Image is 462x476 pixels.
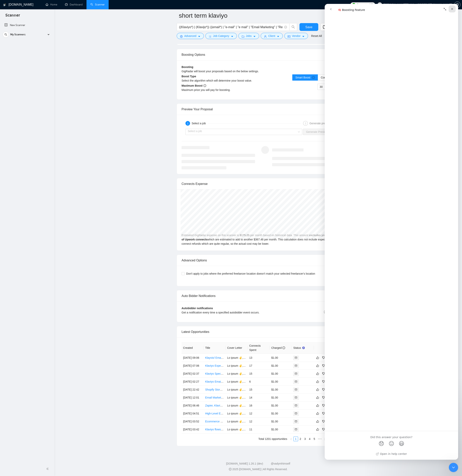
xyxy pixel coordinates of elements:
[298,437,303,441] a: 2
[295,372,297,375] span: mail
[209,35,211,38] span: bars
[322,356,325,359] span: dislike
[192,121,208,126] div: Select a job
[4,21,50,29] a: New Scanner
[317,437,323,441] li: Next 5 Pages
[322,380,325,383] span: dislike
[295,365,297,367] span: mail
[177,33,204,39] button: settingAdvancedcaret-down
[205,428,235,431] a: Klaviyo flows and design
[46,3,57,6] a: homeHome
[316,404,319,407] span: like
[315,387,320,392] button: like
[182,354,204,362] td: [DATE] 09:06
[179,11,332,20] input: Scanner name...
[288,35,290,38] span: idcard
[270,394,292,402] td: $1.00
[315,411,320,416] button: like
[303,437,307,441] a: 3
[322,420,325,423] span: dislike
[204,418,226,426] td: Ecommerce Retargeting &amp; CRO Analyst (Freelance/Contract)
[258,437,287,441] li: Total 1201 opportunities
[271,346,285,349] span: Charged
[270,402,292,410] td: $1.00
[305,25,312,30] span: Save
[182,394,204,402] td: [DATE] 12:01
[454,3,460,6] span: setting
[454,2,460,8] button: setting
[182,69,297,73] div: GigRadar will boost your proposals based on the below settings.
[302,35,305,38] span: caret-down
[270,418,292,426] td: $1.00
[246,34,252,38] span: Jobs
[182,418,204,426] td: [DATE] 03:52
[270,410,292,418] td: $1.00
[270,426,292,433] td: $1.00
[204,342,226,354] th: Title
[357,3,368,7] span: Connects:
[261,33,283,39] button: userClientcaret-down
[290,438,292,440] span: left
[204,410,226,418] td: High-Level Email Marketing Expert Needed for Complete Email Setup
[182,310,297,315] div: Get a notification every time a specified autobidder event occurs.
[316,420,319,423] span: like
[315,379,320,384] button: like
[264,35,267,38] span: user
[295,412,297,415] span: mail
[204,378,226,386] td: Klaviyo Email Flow Design and Template Creation
[182,75,196,78] b: Boost Type
[308,437,312,441] a: 4
[226,342,248,354] th: Cover Letter
[295,76,315,79] span: Smart Boost
[248,354,270,362] td: 13
[3,2,6,8] img: logo
[46,467,50,471] span: double-left
[204,426,226,433] td: Klaviyo flows and design
[180,35,183,38] span: setting
[182,386,204,394] td: [DATE] 22:42
[322,364,325,367] span: dislike
[3,31,9,38] button: search
[282,346,285,349] span: info-circle
[321,411,326,416] button: dislike
[305,122,306,125] span: 2
[321,395,326,400] button: dislike
[213,34,229,38] span: Job Category
[182,402,204,410] td: [DATE] 06:46
[292,342,314,354] th: Status
[3,33,9,36] span: search
[2,12,23,21] span: Scanner
[248,394,270,402] td: 14
[449,463,458,472] iframe: Intercom live chat
[289,23,297,31] button: search
[322,428,325,431] span: dislike
[292,34,300,38] span: Vendor
[182,290,335,301] div: Auto Bidder Notifications
[182,362,204,370] td: [DATE] 07:06
[182,178,335,189] div: Connects Expense
[253,35,256,38] span: caret-down
[295,380,297,383] span: mail
[205,396,263,399] a: Email Marketing Support - Mailchimp + Hubspot
[290,25,297,29] span: search
[321,379,326,384] button: dislike
[229,468,232,471] span: copyright
[315,355,320,360] button: like
[187,122,189,125] span: 1
[316,412,319,415] span: like
[231,35,234,38] span: caret-down
[203,84,206,87] span: info-circle
[311,34,322,38] a: Reset All
[270,386,292,394] td: $1.00
[182,410,204,418] td: [DATE] 04:51
[204,370,226,378] td: Klaviyo Specialist Needed for Account Audit & Strategy
[315,419,320,424] button: like
[295,420,297,423] span: mail
[177,190,339,251] div: Estimated GigRadar expense on this scanner is per month based on historical data. This amount whi...
[315,371,320,376] button: like
[315,427,320,432] button: like
[316,428,319,431] span: like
